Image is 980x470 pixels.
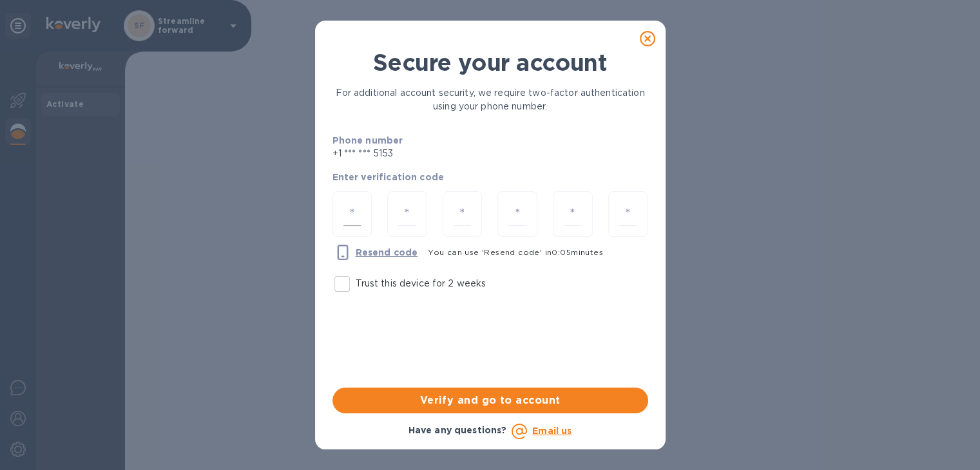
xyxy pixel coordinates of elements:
[532,426,572,436] a: Email us
[332,86,648,113] p: For additional account security, we require two-factor authentication using your phone number.
[343,393,638,408] span: Verify and go to account
[428,247,603,257] span: You can use 'Resend code' in 0 : 05 minutes
[332,135,403,146] b: Phone number
[332,388,648,413] button: Verify and go to account
[356,247,418,258] u: Resend code
[332,171,648,183] p: Enter verification code
[356,277,486,290] p: Trust this device for 2 weeks
[332,49,648,76] h1: Secure your account
[408,425,507,435] b: Have any questions?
